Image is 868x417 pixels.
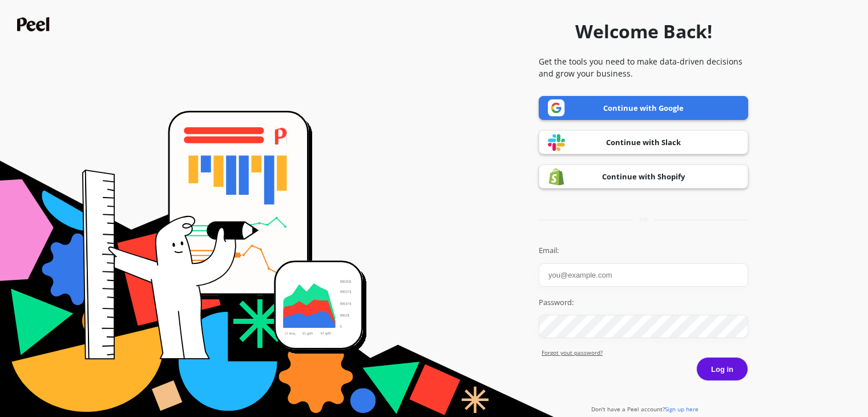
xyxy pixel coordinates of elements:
a: Continue with Shopify [539,165,748,189]
a: Continue with Slack [539,130,748,154]
p: Get the tools you need to make data-driven decisions and grow your business. [539,55,748,79]
img: Slack logo [548,134,565,151]
a: Continue with Google [539,96,748,120]
span: Sign up here [665,405,699,413]
h1: Welcome Back! [575,18,712,45]
button: Log in [696,357,748,381]
label: Email: [539,245,748,256]
label: Password: [539,297,748,308]
input: you@example.com [539,263,748,287]
img: Google logo [548,99,565,117]
a: Forgot yout password? [542,348,748,357]
img: Shopify logo [548,168,565,186]
div: or [539,215,748,224]
img: Peel [17,17,53,31]
a: Don't have a Peel account?Sign up here [591,405,699,413]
